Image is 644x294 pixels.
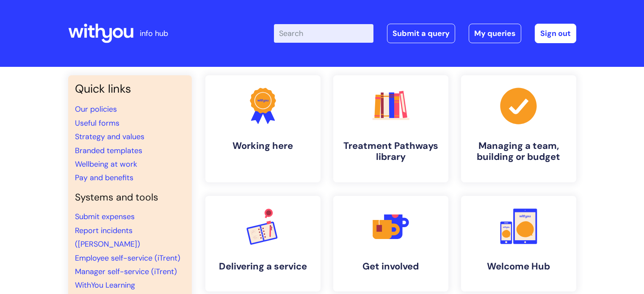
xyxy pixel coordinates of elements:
a: Submit expenses [75,212,135,222]
a: Pay and benefits [75,173,133,183]
a: Useful forms [75,118,119,128]
div: | - [274,24,576,43]
a: Delivering a service [205,196,321,291]
a: Employee self-service (iTrent) [75,253,180,263]
a: WithYou Learning [75,280,135,290]
h3: Quick links [75,82,185,96]
a: Our policies [75,104,117,114]
a: Branded templates [75,146,142,156]
h4: Treatment Pathways library [340,140,442,163]
h4: Systems and tools [75,192,185,203]
a: Working here [205,75,321,182]
a: Get involved [333,196,448,291]
p: info hub [140,27,168,40]
a: Strategy and values [75,132,144,142]
h4: Get involved [340,261,442,272]
h4: Working here [212,140,314,151]
a: Manager self-service (iTrent) [75,267,177,277]
a: Sign out [535,24,576,43]
a: Welcome Hub [461,196,576,291]
h4: Managing a team, building or budget [468,140,569,163]
a: Treatment Pathways library [333,75,448,182]
a: Report incidents ([PERSON_NAME]) [75,225,140,249]
a: My queries [469,24,521,43]
a: Submit a query [387,24,455,43]
h4: Delivering a service [212,261,314,272]
input: Search [274,24,373,43]
a: Wellbeing at work [75,159,137,169]
a: Managing a team, building or budget [461,75,576,182]
h4: Welcome Hub [468,261,569,272]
